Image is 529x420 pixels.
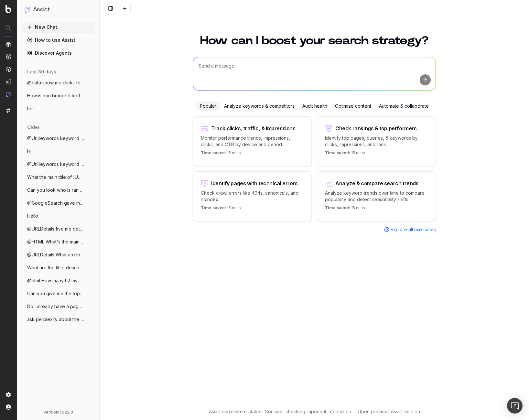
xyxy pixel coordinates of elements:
p: Check crawl errors like 404s, canonicals, and noindex. [201,190,304,203]
button: @HTML What's the main color in [URL] [22,237,94,247]
span: Hi [27,148,31,155]
button: Can you look who is ranking on Google fo [22,185,94,195]
img: Assist [25,6,30,13]
span: What are the title, description, canonic [27,264,84,271]
button: Do I already have a page that could rank [22,301,94,312]
button: What are the title, description, canonic [22,263,94,273]
button: @data show me clicks for last 7 days [22,78,94,88]
span: How is non branded traffic trending YoY [27,92,84,99]
span: @html How many h2 my homepage have? [27,277,84,284]
img: Intelligence [6,54,11,59]
span: @URLDetails What are the title, descript [27,252,84,258]
div: Analyze keywords & competitors [220,101,298,111]
p: Analyze keyword trends over time to compare popularity and detect seasonality shifts. [325,190,428,203]
div: Open Intercom Messenger [507,398,523,414]
div: Track clicks, traffic, & impressions [211,126,296,131]
img: Switch project [6,108,10,113]
button: Can you give me the top 3 websites which [22,288,94,299]
button: @html How many h2 my homepage have? [22,275,94,286]
p: 15 mins [325,205,365,213]
h1: How can I boost your search strategy? [193,35,436,47]
span: Hello [27,213,38,219]
span: Time saved: [325,150,350,155]
span: last 30 days [27,69,56,75]
span: Time saved: [201,150,226,155]
a: Discover Agents [22,48,94,58]
span: Time saved: [325,205,350,210]
p: 15 mins [201,205,241,213]
img: Botify logo [5,5,11,13]
img: Setting [6,392,11,397]
p: Assist can make mistakes. Consider checking important information. [209,408,352,415]
img: Assist [6,92,11,97]
div: Popular [196,101,220,111]
button: test [22,103,94,114]
button: New Chat [22,22,94,32]
span: test [27,105,35,112]
p: 15 mins [201,150,241,158]
p: Monitor performance trends, impressions, clicks, and CTR by device and period. [201,135,304,148]
button: @URLDetails What are the title, descript [22,250,94,260]
button: How is non branded traffic trending YoY [22,91,94,101]
p: 15 mins [325,150,365,158]
button: What the main title of [URL] [22,172,94,182]
button: Hi [22,146,94,156]
div: version: 1.622.0 [25,410,92,415]
button: @GoogleSearch gave me result for men clo [22,198,94,208]
a: Open previous Assist version [358,408,420,415]
span: @data show me clicks for last 7 days [27,80,84,86]
button: @UrlKeywords keyword for clothes for htt [22,159,94,169]
button: @URLDetails five me details for my homep [22,224,94,234]
a: How to use Assist [22,35,94,45]
a: Explore all use cases [384,226,436,233]
img: Studio [6,79,11,84]
button: @UrlKeywords keyword for clothes for htt [22,133,94,144]
button: Assist [25,5,92,14]
div: Analyze & compare search trends [335,181,419,186]
span: @UrlKeywords keyword for clothes for htt [27,161,84,167]
button: ask perplexity about the weather in besa [22,314,94,325]
span: Time saved: [201,205,226,210]
h1: Assist [33,5,50,14]
div: Check rankings & top performers [335,126,417,131]
p: Identify top pages, queries, & keywords by clicks, impressions, and rank. [325,135,428,148]
div: Automate & collaborate [375,101,433,111]
span: ask perplexity about the weather in besa [27,316,84,323]
img: Analytics [6,42,11,47]
span: Can you look who is ranking on Google fo [27,187,84,193]
span: Explore all use cases [391,226,436,233]
span: @URLDetails five me details for my homep [27,226,84,232]
span: Can you give me the top 3 websites which [27,290,84,297]
div: Identify pages with technical errors [211,181,298,186]
button: Hello [22,211,94,221]
span: What the main title of [URL] [27,174,84,180]
span: @UrlKeywords keyword for clothes for htt [27,135,84,142]
span: Do I already have a page that could rank [27,303,84,310]
div: Audit health [298,101,331,111]
div: Optimize content [331,101,375,111]
span: @GoogleSearch gave me result for men clo [27,200,84,206]
img: Activation [6,67,11,72]
img: My account [6,404,11,410]
span: older [27,124,39,131]
span: @HTML What's the main color in [URL] [27,239,84,245]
